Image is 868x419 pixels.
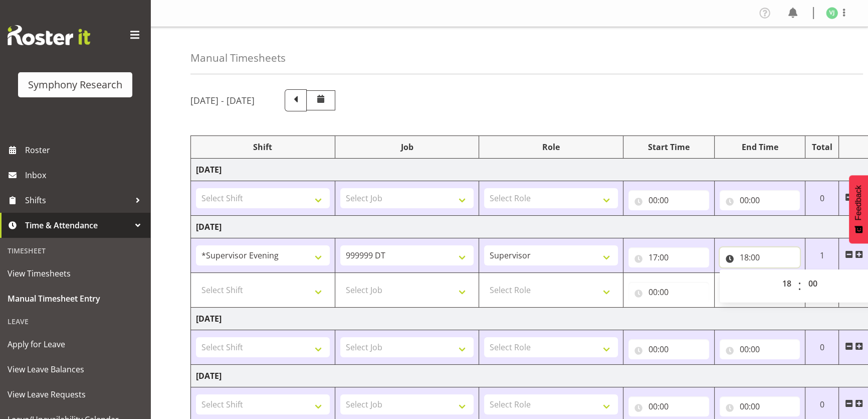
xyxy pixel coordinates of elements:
[854,185,863,220] span: Feedback
[25,168,145,183] span: Inbox
[849,175,868,243] button: Feedback - Show survey
[720,247,800,267] input: Click to select...
[805,181,839,216] td: 0
[810,141,833,153] div: Total
[190,95,255,106] h5: [DATE] - [DATE]
[826,7,838,19] img: vishal-jain1986.jpg
[8,337,143,352] span: Apply for Leave
[8,387,143,402] span: View Leave Requests
[628,282,709,302] input: Click to select...
[25,193,130,208] span: Shifts
[8,291,143,306] span: Manual Timesheet Entry
[628,247,709,267] input: Click to select...
[190,52,286,64] h4: Manual Timesheets
[805,238,839,273] td: 1
[3,382,148,407] a: View Leave Requests
[8,25,90,45] img: Rosterit website logo
[628,396,709,416] input: Click to select...
[720,396,800,416] input: Click to select...
[340,141,474,153] div: Job
[720,141,800,153] div: End Time
[8,266,143,281] span: View Timesheets
[25,218,130,233] span: Time & Attendance
[3,286,148,311] a: Manual Timesheet Entry
[3,240,148,261] div: Timesheet
[805,330,839,365] td: 0
[720,190,800,210] input: Click to select...
[3,311,148,332] div: Leave
[28,77,122,92] div: Symphony Research
[484,141,618,153] div: Role
[628,190,709,210] input: Click to select...
[798,273,801,299] span: :
[8,362,143,377] span: View Leave Balances
[3,357,148,382] a: View Leave Balances
[3,332,148,357] a: Apply for Leave
[720,339,800,359] input: Click to select...
[25,143,145,158] span: Roster
[196,141,330,153] div: Shift
[628,141,709,153] div: Start Time
[628,339,709,359] input: Click to select...
[3,261,148,286] a: View Timesheets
